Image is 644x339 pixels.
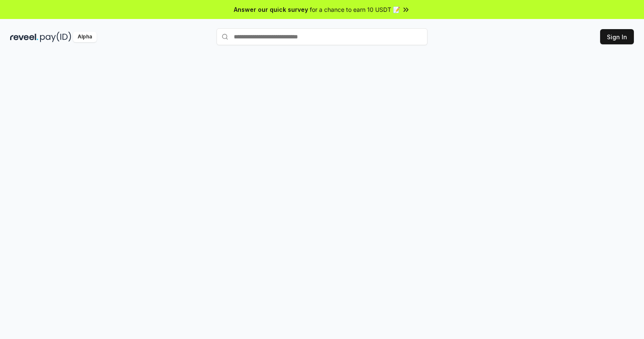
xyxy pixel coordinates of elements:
div: Alpha [73,32,97,42]
img: pay_id [40,32,71,42]
img: reveel_dark [10,32,38,42]
span: for a chance to earn 10 USDT 📝 [310,5,400,14]
span: Answer our quick survey [234,5,308,14]
button: Sign In [600,29,634,44]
